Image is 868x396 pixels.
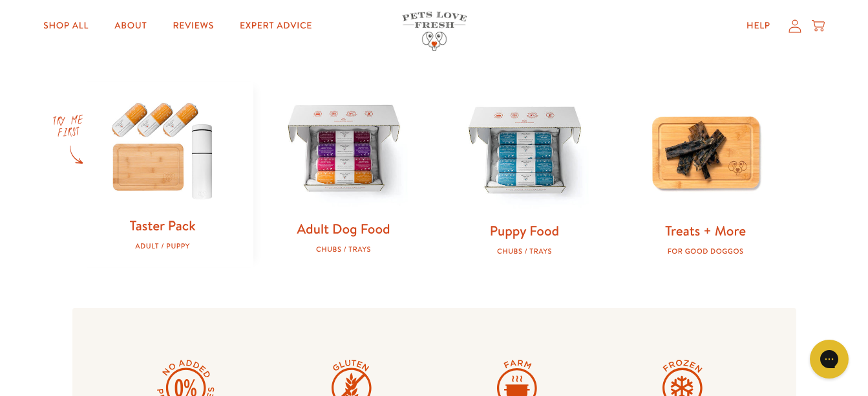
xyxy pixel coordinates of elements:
a: Adult Dog Food [297,219,390,238]
div: Adult / Puppy [93,242,233,250]
a: Taster Pack [129,216,195,235]
a: Expert Advice [229,13,323,39]
iframe: Gorgias live chat messenger [803,335,855,383]
a: About [104,13,157,39]
div: Chubs / Trays [455,247,595,256]
div: Chubs / Trays [274,245,414,254]
img: Pets Love Fresh [402,12,467,51]
a: Reviews [162,13,224,39]
a: Shop All [33,13,99,39]
div: For good doggos [636,247,776,256]
a: Help [736,13,781,39]
a: Treats + More [665,221,746,240]
a: Puppy Food [490,221,559,240]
